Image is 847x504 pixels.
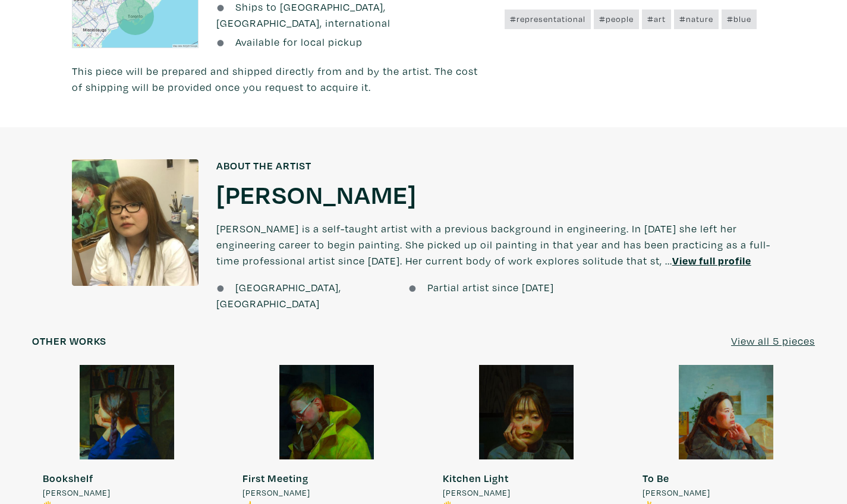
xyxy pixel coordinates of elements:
[43,486,111,499] span: [PERSON_NAME]
[443,486,511,499] span: [PERSON_NAME]
[72,63,487,95] p: This piece will be prepared and shipped directly from and by the artist. The cost of shipping wil...
[731,333,815,349] a: View all 5 pieces
[594,10,639,29] a: #people
[216,178,417,210] a: [PERSON_NAME]
[672,254,751,267] a: View full profile
[642,10,671,29] a: #art
[216,210,775,279] p: [PERSON_NAME] is a self-taught artist with a previous background in engineering. In [DATE] she le...
[674,10,719,29] a: #nature
[722,10,757,29] a: #blue
[643,471,669,485] strong: To Be
[243,471,308,485] strong: First Meeting
[216,281,341,310] span: [GEOGRAPHIC_DATA], [GEOGRAPHIC_DATA]
[243,486,310,499] span: [PERSON_NAME]
[731,334,815,348] u: View all 5 pieces
[216,34,487,50] li: Available for local pickup
[43,471,93,485] strong: Bookshelf
[427,281,554,294] span: Partial artist since [DATE]
[643,486,710,499] span: [PERSON_NAME]
[216,159,775,172] h6: About the artist
[32,335,106,348] h6: Other works
[443,471,509,485] strong: Kitchen Light
[505,10,591,29] a: #representational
